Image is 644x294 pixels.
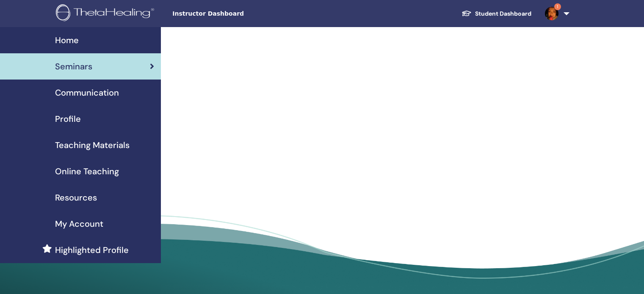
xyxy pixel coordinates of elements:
[55,244,129,256] span: Highlighted Profile
[55,60,92,73] span: Seminars
[55,113,81,125] span: Profile
[554,3,561,10] span: 1
[55,34,79,47] span: Home
[55,86,119,99] span: Communication
[545,7,558,20] img: default.jpg
[55,139,130,151] span: Teaching Materials
[55,165,119,178] span: Online Teaching
[462,10,472,17] img: graduation-cap-white.svg
[56,4,157,23] img: logo.png
[455,6,538,22] a: Student Dashboard
[55,217,103,230] span: My Account
[55,191,97,204] span: Resources
[172,9,299,18] span: Instructor Dashboard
